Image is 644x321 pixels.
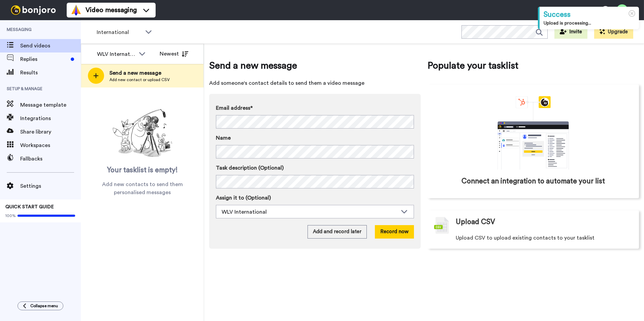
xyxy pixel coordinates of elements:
div: Upload is processing... [544,20,635,27]
div: WLV International [97,50,135,58]
span: Send a new message [209,59,421,72]
span: Add someone's contact details to send them a video message [209,79,421,87]
span: Add new contact or upload CSV [109,77,170,82]
span: Fallbacks [20,155,81,163]
span: Name [216,134,231,142]
div: animation [483,96,584,170]
span: Message template [20,101,81,109]
button: Collapse menu [18,301,63,310]
span: QUICK START GUIDE [5,205,54,209]
span: Video messaging [86,5,137,15]
span: Send videos [20,42,81,50]
span: Integrations [20,114,81,122]
span: Workspaces [20,141,81,149]
button: Upgrade [594,25,633,39]
span: Results [20,69,81,77]
span: Add new contacts to send them personalised messages [91,180,194,197]
button: Record now [375,225,414,239]
button: Invite [554,25,587,39]
img: csv-grey.png [434,217,449,234]
span: Upload CSV to upload existing contacts to your tasklist [456,234,594,242]
span: Replies [20,55,68,63]
span: Share library [20,128,81,136]
label: Assign it to (Optional) [216,194,414,202]
img: vm-color.svg [71,5,82,15]
img: ready-set-action.png [109,106,176,160]
span: Collapse menu [30,303,58,309]
span: Send a new message [109,69,170,77]
span: Connect an integration to automate your list [461,176,605,186]
span: International [97,28,142,36]
span: Upload CSV [456,217,495,227]
img: bj-logo-header-white.svg [8,5,59,15]
div: WLV International [222,208,397,216]
label: Task description (Optional) [216,164,414,172]
span: Your tasklist is empty! [107,165,178,175]
div: Success [544,9,635,20]
span: Settings [20,182,81,190]
label: Email address* [216,104,414,112]
span: 100% [5,213,16,218]
button: Add and record later [308,225,367,239]
span: Populate your tasklist [427,59,639,72]
button: Newest [155,47,193,61]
